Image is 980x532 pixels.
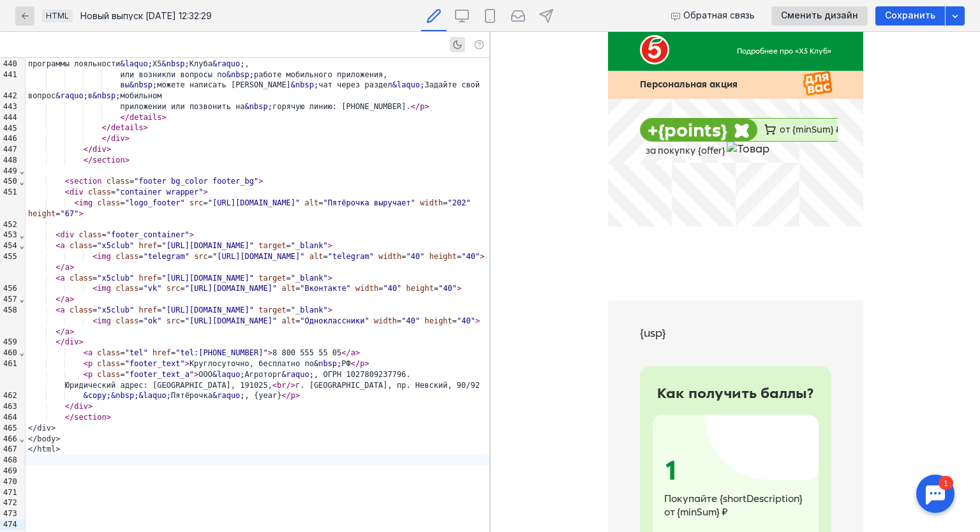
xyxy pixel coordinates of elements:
[84,156,93,165] span: </
[185,284,278,293] span: "[URL][DOMAIN_NAME]"
[355,284,378,293] span: width
[152,348,171,357] span: href
[175,348,268,357] span: "tel:[PHONE_NUMBER]"
[351,348,355,357] span: a
[258,241,286,250] span: target
[212,252,305,261] span: "[URL][DOMAIN_NAME]"
[93,252,97,261] span: <
[683,10,755,21] span: Обратная связь
[65,177,70,186] span: <
[78,230,101,239] span: class
[26,48,489,70] div: = Если у вас остались вопросы по работе программы лояльности Х5 Клуба ,
[111,134,125,143] span: div
[491,32,980,532] iframe: preview
[56,263,64,272] span: </
[314,359,341,368] span: &nbsp;
[125,359,185,368] span: "footer_text"
[26,390,489,401] div: Пятёрочка , {year}
[328,306,332,314] span: >
[84,391,111,400] span: &copy;
[420,198,443,207] span: width
[26,240,489,251] div: = = =
[26,198,489,219] div: = = = = =
[383,284,401,293] span: "40"
[360,359,364,368] span: p
[19,231,25,240] span: Fold line
[162,274,255,283] span: "[URL][DOMAIN_NAME]"
[56,327,64,336] span: </
[97,274,134,283] span: "x5club"
[374,316,397,325] span: width
[19,348,25,357] span: Fold line
[480,252,484,261] span: >
[328,252,374,261] span: "telegram"
[84,145,93,154] span: </
[300,316,369,325] span: "Одноклассники"
[258,306,286,314] span: target
[102,134,111,143] span: </
[341,348,350,357] span: </
[97,316,111,325] span: img
[26,444,489,455] div: </html>
[111,391,138,400] span: &nbsp;
[125,134,130,143] span: >
[204,188,208,196] span: >
[97,252,111,261] span: img
[102,123,111,132] span: </
[56,241,60,250] span: <
[19,177,25,186] span: Fold line
[93,284,97,293] span: <
[144,252,189,261] span: "telegram"
[286,381,295,390] span: />
[28,209,56,218] span: height
[93,145,107,154] span: div
[19,241,25,250] span: Fold line
[144,316,162,325] span: "ok"
[194,252,208,261] span: src
[19,434,25,443] span: Fold line
[107,177,130,186] span: class
[245,102,272,111] span: &nbsp;
[65,295,70,304] span: a
[328,241,332,250] span: >
[29,8,43,22] div: 1
[61,306,65,314] span: a
[208,198,301,207] span: "[URL][DOMAIN_NAME]"
[281,370,314,379] span: &raquo;
[138,241,157,250] span: href
[84,359,88,368] span: <
[65,413,74,422] span: </
[70,306,93,314] span: class
[258,274,286,283] span: target
[26,70,489,80] div: или возникли вопросы по работе мобильного приложения,
[167,316,181,325] span: src
[194,370,198,379] span: >
[78,337,83,346] span: >
[424,102,429,111] span: >
[97,370,120,379] span: class
[323,198,415,207] span: "Пятёрочка выручает"
[70,327,74,336] span: >
[74,198,78,207] span: <
[115,188,203,196] span: "container wrapper"
[771,6,868,26] button: Сменить дизайн
[97,306,134,314] span: "x5club"
[107,230,189,239] span: "footer_container"
[121,113,130,122] span: </
[26,348,489,358] div: = = 8 800 555 55 05
[364,359,369,368] span: >
[80,11,212,20] div: Новый выпуск [DATE] 12:32:29
[167,284,181,293] span: src
[457,316,475,325] span: "40"
[26,283,489,294] div: = = = = =
[65,337,79,346] span: div
[120,59,152,68] span: &laquo;
[70,274,93,283] span: class
[125,348,148,357] span: "tel"
[61,209,79,218] span: "67"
